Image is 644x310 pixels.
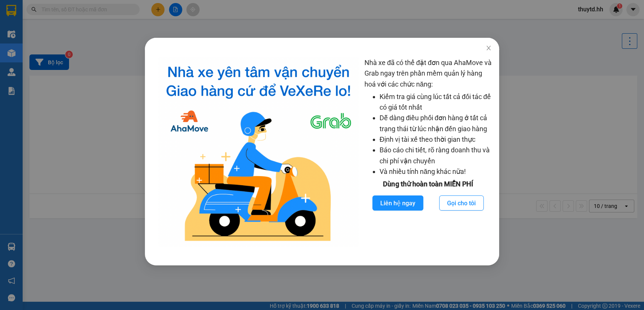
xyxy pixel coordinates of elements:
button: Liên hệ ngay [372,195,423,211]
span: Liên hệ ngay [380,198,415,208]
li: Và nhiều tính năng khác nữa! [380,166,492,177]
button: Close [478,38,499,59]
li: Định vị tài xế theo thời gian thực [380,134,492,145]
li: Dễ dàng điều phối đơn hàng ở tất cả trạng thái từ lúc nhận đến giao hàng [380,113,492,134]
button: Gọi cho tôi [439,195,484,211]
li: Báo cáo chi tiết, rõ ràng doanh thu và chi phí vận chuyển [380,145,492,166]
div: Nhà xe đã có thể đặt đơn qua AhaMove và Grab ngay trên phần mềm quản lý hàng hoá với các chức năng: [364,57,492,246]
span: Gọi cho tôi [447,198,476,208]
div: Dùng thử hoàn toàn MIỄN PHÍ [364,179,492,189]
img: logo [158,57,358,246]
li: Kiểm tra giá cùng lúc tất cả đối tác để có giá tốt nhất [380,91,492,113]
span: close [486,45,492,51]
